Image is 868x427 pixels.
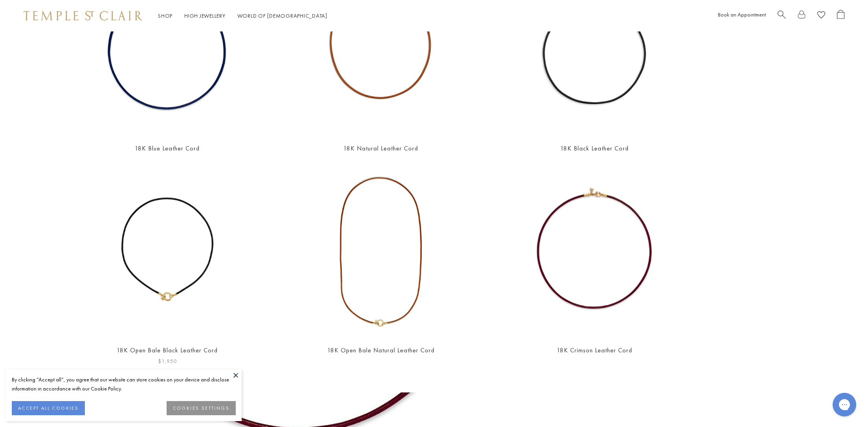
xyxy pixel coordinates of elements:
a: Book an Appointment [718,11,766,18]
a: ShopShop [158,12,172,19]
iframe: Gorgias live chat messenger [829,390,860,419]
button: COOKIES SETTINGS [167,401,236,415]
img: 18K Open Bale Natural Leather Cord [294,164,468,338]
a: View Wishlist [817,10,825,22]
a: 18K Crimson Leather Cord [557,346,632,354]
a: N00001-BLK18OCN00001-BLK18OC [80,164,255,338]
a: 18K Natural Leather Cord [343,144,418,152]
img: Temple St. Clair [24,11,142,20]
div: By clicking “Accept all”, you agree that our website can store cookies on your device and disclos... [12,375,236,393]
a: 18K Open Bale Natural Leather Cord [327,346,435,354]
span: $1,950 [158,357,177,366]
a: 18K Blue Leather Cord [135,144,200,152]
a: 18K Black Leather Cord [560,144,629,152]
button: ACCEPT ALL COOKIES [12,401,85,415]
a: Open Shopping Bag [837,10,844,22]
nav: Main navigation [158,11,327,21]
a: High JewelleryHigh Jewellery [184,12,226,19]
img: N00001-BLK18OC [80,164,255,338]
a: N00001-CRIMSN18N00001-CRIMSN18 [507,164,682,338]
a: World of [DEMOGRAPHIC_DATA]World of [DEMOGRAPHIC_DATA] [237,12,327,19]
img: N00001-CRIMSN18 [507,164,682,338]
a: Search [778,10,786,22]
a: 18K Open Bale Black Leather Cord [117,346,218,354]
